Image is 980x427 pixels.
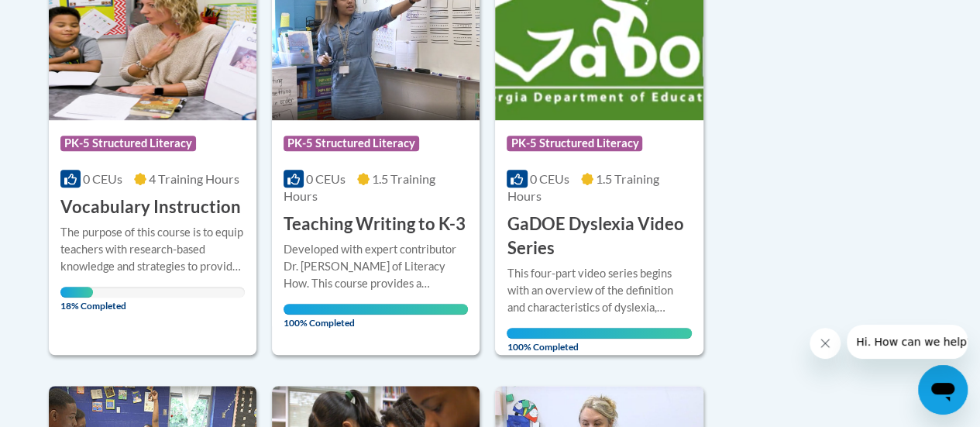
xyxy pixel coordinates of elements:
span: 100% Completed [284,304,468,329]
h3: GaDOE Dyslexia Video Series [507,212,691,260]
span: 0 CEUs [306,171,346,186]
div: This four-part video series begins with an overview of the definition and characteristics of dysl... [507,265,691,316]
iframe: Button to launch messaging window [918,365,968,415]
span: PK-5 Structured Literacy [507,136,642,151]
iframe: Close message [810,328,841,359]
span: 0 CEUs [83,171,122,186]
div: Developed with expert contributor Dr. [PERSON_NAME] of Literacy How. This course provides a resea... [284,241,468,292]
div: The purpose of this course is to equip teachers with research-based knowledge and strategies to p... [60,224,245,275]
div: Your progress [60,287,94,298]
span: 100% Completed [507,328,691,353]
span: 18% Completed [60,287,94,312]
span: PK-5 Structured Literacy [60,136,196,151]
span: 0 CEUs [530,171,569,186]
h3: Teaching Writing to K-3 [284,212,466,236]
h3: Vocabulary Instruction [60,195,241,219]
div: Your progress [284,304,468,315]
span: PK-5 Structured Literacy [284,136,419,151]
div: Your progress [507,328,691,339]
iframe: Message from company [847,325,968,359]
span: 4 Training Hours [149,171,239,186]
span: Hi. How can we help? [9,11,126,23]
